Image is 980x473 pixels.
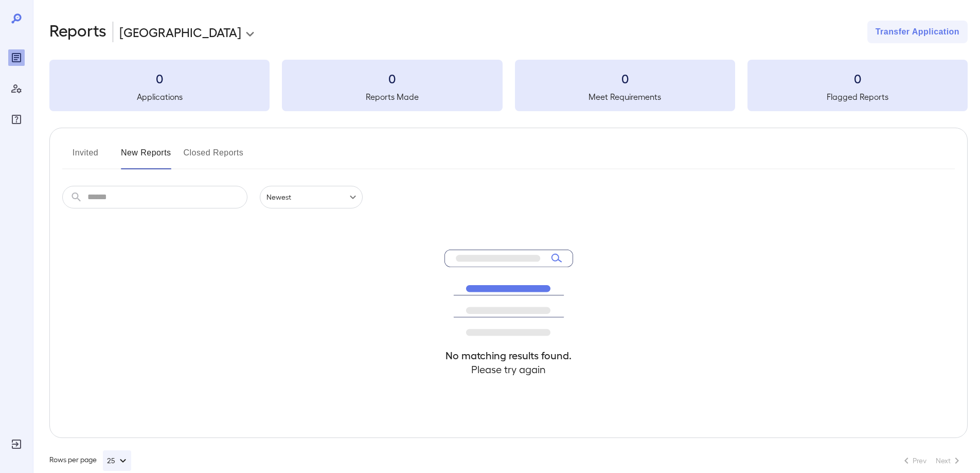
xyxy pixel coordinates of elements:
h3: 0 [49,70,270,86]
h3: 0 [747,70,968,86]
h2: Reports [49,21,106,43]
div: Newest [260,186,363,208]
div: Reports [8,49,25,66]
summary: 0Applications0Reports Made0Meet Requirements0Flagged Reports [49,60,968,111]
button: Invited [62,145,109,169]
button: 25 [103,450,131,471]
p: [GEOGRAPHIC_DATA] [119,24,241,40]
button: Closed Reports [184,145,244,169]
button: New Reports [121,145,171,169]
h5: Meet Requirements [515,91,735,103]
nav: pagination navigation [896,452,968,469]
div: Rows per page [49,450,131,471]
button: Transfer Application [867,21,968,43]
h4: No matching results found. [444,348,573,362]
div: FAQ [8,111,25,128]
h5: Applications [49,91,270,103]
h4: Please try again [444,362,573,376]
div: Log Out [8,436,25,452]
h3: 0 [282,70,502,86]
h3: 0 [515,70,735,86]
div: Manage Users [8,80,25,97]
h5: Flagged Reports [747,91,968,103]
h5: Reports Made [282,91,502,103]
